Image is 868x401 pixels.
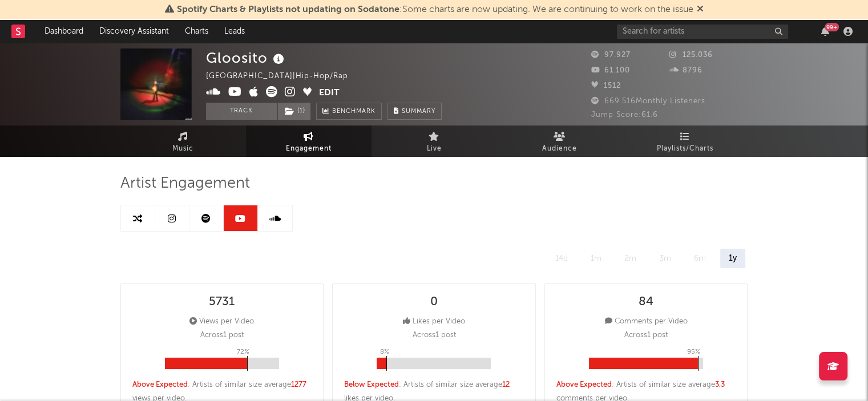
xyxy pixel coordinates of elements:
span: Benchmark [332,105,376,119]
a: Playlists/Charts [623,125,748,157]
div: 1y [720,249,745,268]
div: [GEOGRAPHIC_DATA] | Hip-Hop/Rap [206,70,361,83]
div: Gloosito [206,48,287,67]
a: Music [120,125,246,157]
p: 8 % [380,345,389,359]
button: Track [206,103,277,120]
span: Below Expected [344,381,399,388]
a: Discovery Assistant [91,20,177,43]
span: 1277 [291,381,306,388]
div: 1m [582,249,610,268]
div: Comments per Video [605,315,688,329]
span: 97.927 [591,51,631,59]
span: ( 1 ) [277,103,311,120]
div: 0 [430,295,438,309]
span: Playlists/Charts [657,142,713,156]
span: 12 [502,381,510,388]
span: 1512 [591,82,621,90]
div: 3m [651,249,680,268]
span: 669.516 Monthly Listeners [591,98,705,105]
button: 99+ [821,27,829,36]
a: Engagement [246,125,372,157]
span: 8796 [669,67,703,74]
span: 125.036 [669,51,713,59]
p: 72 % [237,345,249,359]
div: 5731 [209,295,235,309]
span: Artist Engagement [120,177,250,191]
span: Music [172,142,193,156]
p: Across 1 post [412,329,455,342]
a: Charts [177,20,216,43]
p: Across 1 post [624,329,668,342]
div: 6m [685,249,714,268]
a: Audience [497,125,623,157]
a: Benchmark [316,103,382,120]
a: Live [372,125,497,157]
span: 3,3 [715,381,725,388]
span: Live [427,142,442,156]
div: 99 + [825,23,839,31]
p: Across 1 post [200,329,244,342]
span: Audience [542,142,577,156]
div: Views per Video [189,315,254,329]
input: Search for artists [617,25,788,39]
span: Summary [402,108,435,115]
button: Edit [319,86,340,100]
button: Summary [387,103,442,120]
span: Spotify Charts & Playlists not updating on Sodatone [177,5,399,14]
span: Jump Score: 61.6 [591,111,658,119]
a: Leads [216,20,253,43]
div: 84 [639,295,653,309]
span: Dismiss [697,5,704,14]
span: : Some charts are now updating. We are continuing to work on the issue [177,5,693,14]
span: Above Expected [556,381,612,388]
button: (1) [278,103,310,120]
a: Dashboard [37,20,91,43]
span: Engagement [286,142,332,156]
p: 95 % [687,345,700,359]
div: 14d [547,249,576,268]
span: Above Expected [132,381,188,388]
div: 2m [616,249,645,268]
div: Likes per Video [403,315,465,329]
span: 61.100 [591,67,630,74]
